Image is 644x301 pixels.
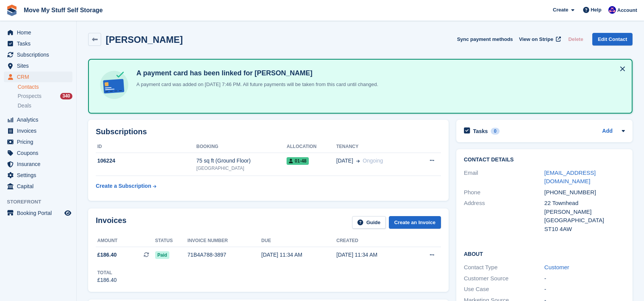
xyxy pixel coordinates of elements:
div: Total [97,269,117,276]
span: Home [17,27,63,38]
div: - [544,274,625,283]
a: Add [602,127,613,136]
div: 340 [60,93,72,99]
a: menu [4,208,72,218]
div: Phone [464,188,544,197]
span: Prospects [18,93,41,100]
a: Create a Subscription [96,179,156,193]
th: Invoice number [187,235,261,247]
span: Capital [17,181,63,192]
a: Contacts [18,83,72,91]
div: ST10 4AW [544,225,625,234]
span: Sites [17,60,63,71]
a: menu [4,148,72,158]
div: [GEOGRAPHIC_DATA] [197,165,287,172]
th: Allocation [287,141,336,153]
h2: About [464,250,625,257]
a: Prospects 340 [18,92,72,100]
span: Settings [17,170,63,181]
div: Address [464,199,544,233]
span: Booking Portal [17,208,63,218]
div: 75 sq ft (Ground Floor) [197,157,287,165]
span: Create [553,6,568,14]
a: [EMAIL_ADDRESS][DOMAIN_NAME] [544,169,596,185]
div: 0 [491,128,500,135]
th: Created [336,235,411,247]
div: 71B4A788-3897 [187,251,261,259]
div: [GEOGRAPHIC_DATA] [544,216,625,225]
th: Amount [96,235,155,247]
h2: Subscriptions [96,127,441,136]
a: menu [4,159,72,169]
img: Jade Whetnall [608,6,616,14]
th: Due [261,235,336,247]
span: Invoices [17,125,63,136]
span: CRM [17,72,63,82]
a: menu [4,60,72,71]
a: menu [4,125,72,136]
button: Delete [565,33,586,46]
button: Sync payment methods [457,33,513,46]
span: Insurance [17,159,63,169]
div: Customer Source [464,274,544,283]
h2: Tasks [473,128,488,135]
a: Create an Invoice [389,216,441,229]
div: [PERSON_NAME] [544,208,625,216]
th: Booking [197,141,287,153]
a: menu [4,38,72,49]
th: Status [155,235,188,247]
span: Account [617,7,637,14]
a: menu [4,49,72,60]
th: Tenancy [336,141,414,153]
div: Use Case [464,285,544,294]
span: Storefront [7,198,76,206]
div: £186.40 [97,276,117,284]
span: Subscriptions [17,49,63,60]
span: Ongoing [363,158,383,164]
a: menu [4,114,72,125]
div: Contact Type [464,263,544,272]
div: [DATE] 11:34 AM [336,251,411,259]
img: stora-icon-8386f47178a22dfd0bd8f6a31ec36ba5ce8667c1dd55bd0f319d3a0aa187defe.svg [6,5,18,16]
span: £186.40 [97,251,117,259]
a: menu [4,27,72,38]
a: menu [4,181,72,192]
a: menu [4,72,72,82]
a: Move My Stuff Self Storage [21,4,106,16]
div: 106224 [96,157,197,165]
a: Edit Contact [592,33,633,46]
a: Guide [352,216,386,229]
span: View on Stripe [519,36,553,43]
div: Create a Subscription [96,182,151,190]
div: [PHONE_NUMBER] [544,188,625,197]
a: Deals [18,102,72,110]
span: Coupons [17,148,63,158]
span: [DATE] [336,157,353,165]
h2: [PERSON_NAME] [106,34,183,45]
span: Pricing [17,137,63,147]
th: ID [96,141,197,153]
h2: Contact Details [464,157,625,163]
h4: A payment card has been linked for [PERSON_NAME] [133,69,378,78]
a: Customer [544,264,569,270]
div: 22 Townhead [544,199,625,208]
h2: Invoices [96,216,126,229]
div: Email [464,169,544,186]
span: Analytics [17,114,63,125]
span: Help [591,6,601,14]
span: Tasks [17,38,63,49]
p: A payment card was added on [DATE] 7:46 PM. All future payments will be taken from this card unti... [133,81,378,88]
span: Deals [18,102,31,109]
div: - [544,285,625,294]
span: 01-48 [287,157,309,165]
a: menu [4,137,72,147]
img: card-linked-ebf98d0992dc2aeb22e95c0e3c79077019eb2392cfd83c6a337811c24bc77127.svg [98,69,130,101]
div: [DATE] 11:34 AM [261,251,336,259]
a: menu [4,170,72,181]
a: View on Stripe [516,33,562,46]
span: Paid [155,251,169,259]
a: Preview store [63,208,72,218]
